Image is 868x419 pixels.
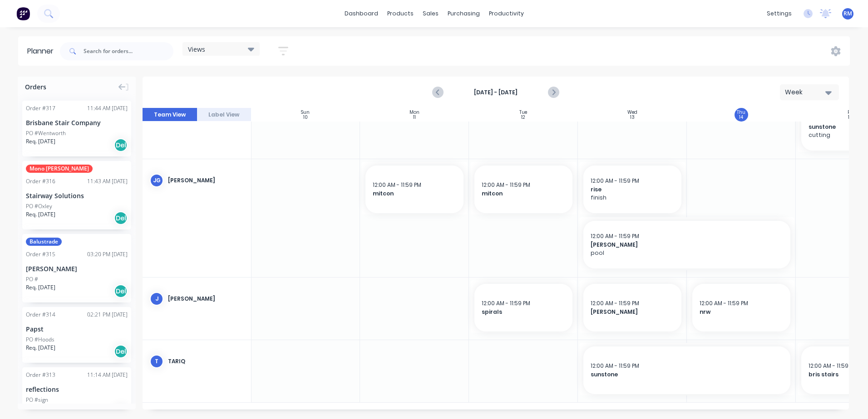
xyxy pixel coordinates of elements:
[26,238,62,246] span: Balustrade
[26,191,128,200] div: Stairway Solutions
[301,110,310,115] div: Sun
[591,362,639,370] span: 12:00 AM - 11:59 PM
[591,185,674,194] span: rise
[785,88,827,97] div: Week
[591,370,783,379] span: sunstone
[450,88,541,97] strong: [DATE] - [DATE]
[150,292,163,306] div: J
[114,284,128,298] div: Del
[340,7,383,20] a: dashboard
[150,355,163,368] div: T
[373,181,421,189] span: 12:00 AM - 11:59 PM
[26,165,93,173] span: Mono [PERSON_NAME]
[143,108,197,122] button: Team View
[26,283,55,292] span: Req. [DATE]
[373,190,456,198] span: mitcon
[26,177,55,185] div: Order # 316
[843,10,852,18] span: RM
[591,249,783,257] span: pool
[700,299,748,307] span: 12:00 AM - 11:59 PM
[519,110,527,115] div: Tue
[482,299,530,307] span: 12:00 AM - 11:59 PM
[409,110,419,115] div: Mon
[26,210,55,219] span: Req. [DATE]
[114,138,128,152] div: Del
[418,7,443,20] div: sales
[591,299,639,307] span: 12:00 AM - 11:59 PM
[591,194,674,202] span: finish
[591,308,674,316] span: [PERSON_NAME]
[26,275,38,283] div: PO #
[87,104,128,112] div: 11:44 AM [DATE]
[630,115,635,120] div: 13
[168,176,244,185] div: [PERSON_NAME]
[26,311,55,319] div: Order # 314
[739,115,743,120] div: 14
[700,308,783,316] span: nrw
[482,190,565,198] span: mitcon
[87,250,128,258] div: 03:20 PM [DATE]
[168,295,244,303] div: [PERSON_NAME]
[87,311,128,319] div: 02:21 PM [DATE]
[188,44,205,54] span: Views
[591,241,783,249] span: [PERSON_NAME]
[168,357,244,365] div: Tariq
[25,82,46,92] span: Orders
[26,371,55,379] div: Order # 313
[26,104,55,112] div: Order # 317
[197,108,252,122] button: Label View
[521,115,525,120] div: 12
[762,7,796,20] div: settings
[848,110,853,115] div: Fri
[383,7,418,20] div: products
[87,371,128,379] div: 11:14 AM [DATE]
[26,324,128,334] div: Papst
[26,250,55,258] div: Order # 315
[482,181,530,189] span: 12:00 AM - 11:59 PM
[150,174,163,187] div: JG
[84,42,173,60] input: Search for orders...
[26,336,54,344] div: PO #Hoods
[482,308,565,316] span: spirals
[26,396,48,404] div: PO #sign
[780,84,839,100] button: Week
[484,7,528,20] div: productivity
[809,362,857,370] span: 12:00 AM - 11:59 PM
[26,137,55,146] span: Req. [DATE]
[26,264,128,273] div: [PERSON_NAME]
[27,46,58,57] div: Planner
[26,385,128,394] div: reflections
[737,110,745,115] div: Thu
[114,345,128,358] div: Del
[443,7,484,20] div: purchasing
[627,110,637,115] div: Wed
[26,202,52,210] div: PO #Oxley
[413,115,416,120] div: 11
[591,177,639,185] span: 12:00 AM - 11:59 PM
[591,232,639,240] span: 12:00 AM - 11:59 PM
[87,177,128,185] div: 11:43 AM [DATE]
[26,129,66,137] div: PO #Wentworth
[26,344,55,352] span: Req. [DATE]
[16,7,30,20] img: Factory
[26,118,128,127] div: Brisbane Stair Company
[114,211,128,225] div: Del
[848,115,852,120] div: 15
[303,115,308,120] div: 10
